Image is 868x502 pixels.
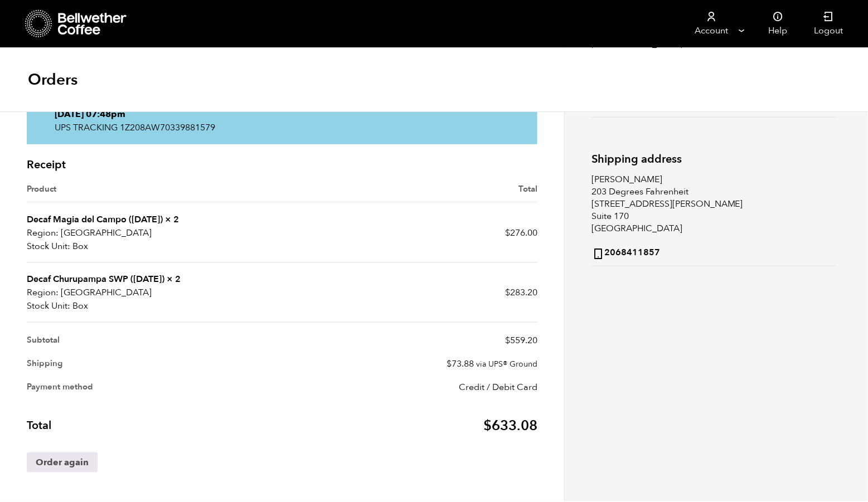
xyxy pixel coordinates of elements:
span: $ [447,358,452,370]
th: Shipping [27,352,282,376]
small: via UPS® Ground [476,359,537,369]
p: [GEOGRAPHIC_DATA] [27,226,282,240]
span: $ [483,416,492,435]
strong: 2068411857 [591,244,660,260]
span: $ [505,286,510,299]
td: Credit / Debit Card [282,376,537,399]
bdi: 283.20 [505,286,537,299]
strong: Region: [27,226,59,240]
h2: Receipt [27,158,537,172]
span: $ [505,227,510,239]
p: [GEOGRAPHIC_DATA] [27,286,282,299]
span: $ [505,334,510,347]
p: [DATE] 07:48pm [55,108,510,121]
strong: × 2 [165,213,179,226]
a: Decaf Magia del Campo ([DATE]) [27,213,163,226]
th: Subtotal [27,323,282,352]
h2: Shipping address [591,153,837,165]
h1: Orders [28,70,77,90]
p: UPS TRACKING 1Z208AW70339881579 [55,121,510,134]
th: Total [27,399,282,442]
strong: Stock Unit: [27,240,70,253]
th: Total [282,183,537,203]
strong: Region: [27,286,59,299]
strong: × 2 [167,273,181,285]
th: Payment method [27,376,282,399]
bdi: 276.00 [505,227,537,239]
address: [PERSON_NAME] 203 Degrees Fahrenheit [STREET_ADDRESS][PERSON_NAME] Suite 170 [GEOGRAPHIC_DATA] [591,173,837,266]
span: 559.20 [505,334,537,347]
p: Box [27,299,282,313]
a: Decaf Churupampa SWP ([DATE]) [27,273,164,285]
span: 73.88 [447,358,474,370]
span: 633.08 [483,416,537,435]
strong: Stock Unit: [27,299,70,313]
th: Product [27,183,282,203]
p: Box [27,240,282,253]
a: Order again [27,452,98,472]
